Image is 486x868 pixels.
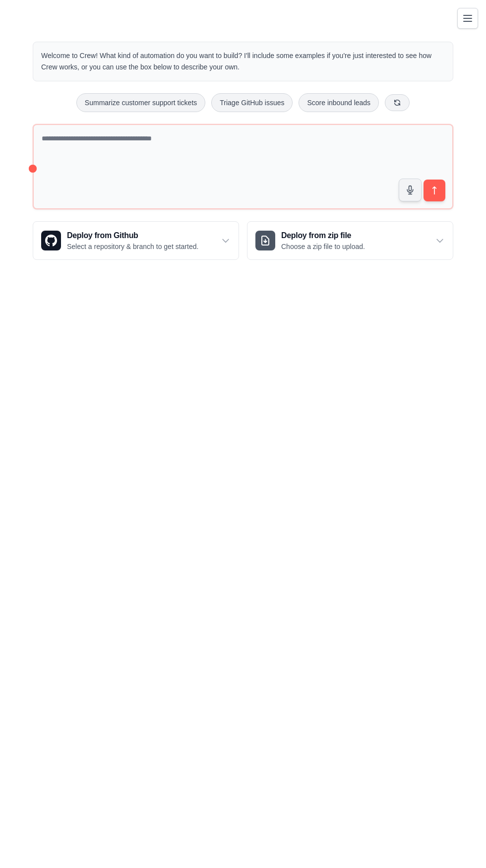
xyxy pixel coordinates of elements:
[67,230,198,242] h3: Deploy from Github
[41,50,445,73] p: Welcome to Crew! What kind of automation do you want to build? I'll include some examples if you'...
[457,8,478,29] button: Toggle navigation
[211,93,293,112] button: Triage GitHub issues
[281,242,365,251] p: Choose a zip file to upload.
[281,230,365,242] h3: Deploy from zip file
[299,93,379,112] button: Score inbound leads
[67,242,198,251] p: Select a repository & branch to get started.
[76,93,205,112] button: Summarize customer support tickets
